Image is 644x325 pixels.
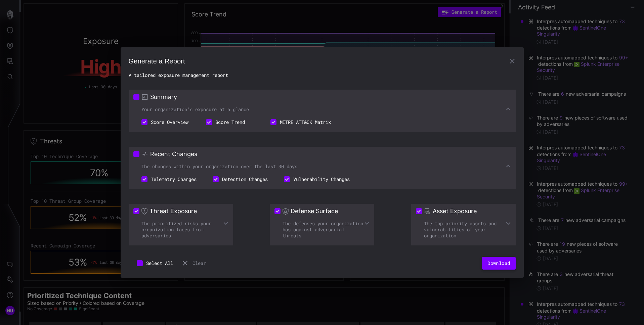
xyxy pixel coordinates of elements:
[205,173,276,186] li: Detection Changes
[262,116,339,129] li: MITRE ATT&CK Matrix
[416,221,511,239] div: The top priority assets and vulnerabilities of your organization
[276,173,358,186] li: Vulnerability Changes
[433,207,477,215] h3: Asset Exposure
[181,257,206,270] button: Clear
[133,173,205,186] li: Telemetry Changes
[150,93,177,101] h3: Summary
[274,221,370,239] div: The defenses your organization has against adversarial threats
[129,55,516,67] h2: Generate a Report
[129,257,181,270] button: Select All
[133,116,198,129] li: Score Overview
[133,221,228,239] div: The prioritized risks your organization faces from adversaries
[291,207,338,215] h3: Defense Surface
[149,207,197,215] h3: Threat Exposure
[133,106,511,112] div: Your organization's exposure at a glance
[482,257,515,270] button: Download
[129,72,516,78] h2: A tailored exposure management report
[150,150,197,158] h3: Recent Changes
[198,116,262,129] li: Score Trend
[133,164,511,170] div: The changes within your organization over the last 30 days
